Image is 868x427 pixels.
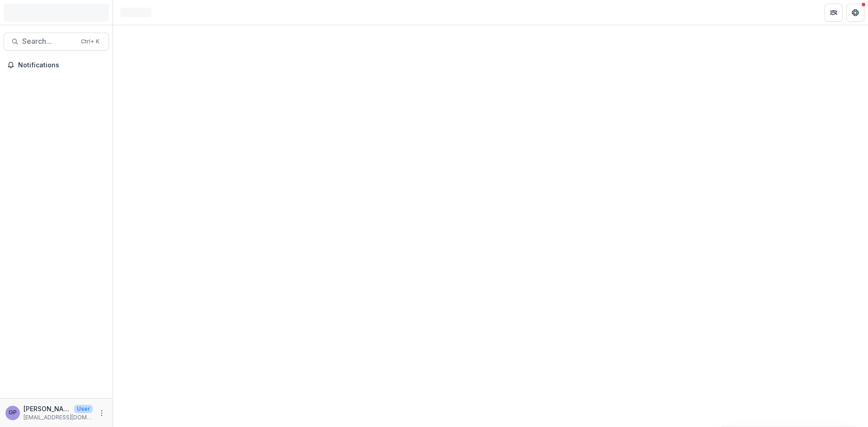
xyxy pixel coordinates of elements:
[4,58,109,72] button: Notifications
[74,405,93,413] p: User
[18,61,105,69] span: Notifications
[825,4,843,22] button: Partners
[22,37,75,46] span: Search...
[24,413,93,422] p: [EMAIL_ADDRESS][DOMAIN_NAME]
[846,4,864,22] button: Get Help
[117,6,155,19] nav: breadcrumb
[4,33,109,51] button: Search...
[96,408,107,418] button: More
[24,404,71,413] p: [PERSON_NAME]
[9,410,17,416] div: Gennady Podolny
[79,37,101,47] div: Ctrl + K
